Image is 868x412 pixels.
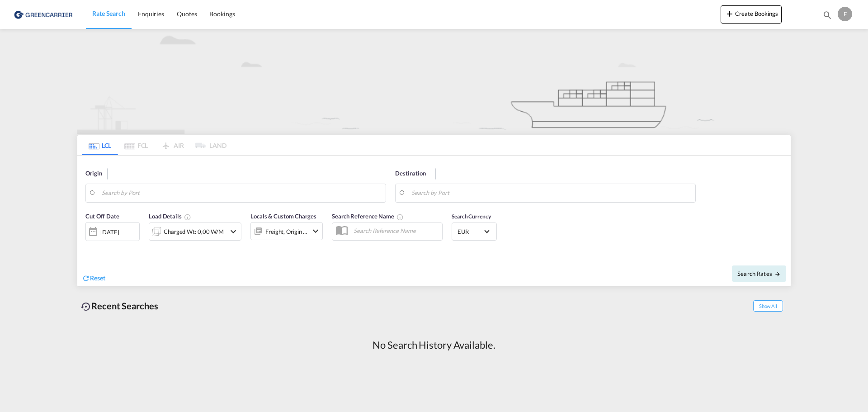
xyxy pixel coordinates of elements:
div: icon-refreshReset [82,274,105,284]
input: Search Reference Name [349,224,442,237]
input: Search by Port [411,186,691,200]
span: Load Details [149,213,191,220]
span: Locals & Custom Charges [250,213,316,220]
md-icon: icon-backup-restore [80,301,91,312]
md-icon: icon-chevron-down [228,226,239,237]
md-tab-item: LCL [82,135,118,155]
span: Rate Search [92,9,125,17]
md-icon: icon-magnify [822,10,832,20]
md-select: Select Currency: € EUREuro [457,225,492,238]
button: icon-plus 400-fgCreate Bookings [721,5,782,24]
span: EUR [458,227,483,236]
span: Enquiries [138,10,164,18]
span: Search Rates [737,270,781,277]
span: Origin [85,169,102,178]
div: No Search History Available. [373,338,495,352]
md-icon: icon-arrow-right [774,271,781,277]
md-datepicker: Select [85,240,92,252]
span: Show All [753,300,783,312]
md-icon: Chargeable Weight [184,213,191,221]
div: icon-magnify [822,10,832,24]
span: Search Currency [452,213,491,220]
div: Freight Origin Destination [265,225,308,238]
div: F [838,7,852,21]
div: Origin Search by Port Destination Search by Port Cut Off Date [DATE]SelectLoad DetailsChargeable ... [77,156,791,286]
div: Recent Searches [77,296,162,316]
md-icon: icon-refresh [82,274,90,282]
md-icon: Your search will be saved by the below given name [396,213,404,221]
md-icon: icon-chevron-down [310,226,321,237]
span: Reset [90,274,105,282]
div: Charged Wt: 0,00 W/M [164,225,224,238]
span: Search Reference Name [332,213,404,220]
div: [DATE] [85,222,140,241]
div: [DATE] [100,228,119,236]
img: 1378a7308afe11ef83610d9e779c6b34.png [14,4,75,24]
span: Destination [395,169,426,178]
md-icon: icon-plus 400-fg [724,8,735,19]
input: Search by Port [102,186,381,200]
div: Freight Origin Destinationicon-chevron-down [250,222,323,240]
img: new-LCL.png [77,29,791,134]
span: Quotes [177,10,197,18]
span: Cut Off Date [85,213,119,220]
button: Search Ratesicon-arrow-right [732,265,786,282]
md-pagination-wrapper: Use the left and right arrow keys to navigate between tabs [82,135,226,155]
div: Charged Wt: 0,00 W/Micon-chevron-down [149,223,241,241]
span: Bookings [209,10,235,18]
